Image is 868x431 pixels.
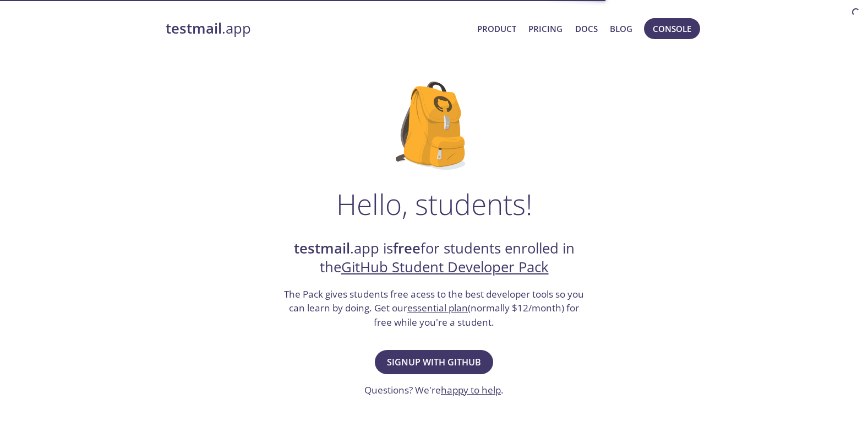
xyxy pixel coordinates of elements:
[396,82,472,170] img: github-student-backpack.png
[364,383,504,397] h3: Questions? We're .
[336,187,532,220] h1: Hello, students!
[477,21,516,36] a: Product
[610,21,632,36] a: Blog
[393,239,421,258] strong: free
[387,354,481,370] span: Signup with GitHub
[166,19,469,38] a: testmail.app
[441,384,501,396] a: happy to help
[341,257,549,277] a: GitHub Student Developer Pack
[575,21,598,36] a: Docs
[644,18,700,39] button: Console
[283,287,586,330] h3: The Pack gives students free acess to the best developer tools so you can learn by doing. Get our...
[528,21,563,36] a: Pricing
[283,239,586,277] h2: .app is for students enrolled in the
[166,19,222,38] strong: testmail
[375,350,493,374] button: Signup with GitHub
[407,301,468,314] a: essential plan
[294,239,350,258] strong: testmail
[653,21,691,36] span: Console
